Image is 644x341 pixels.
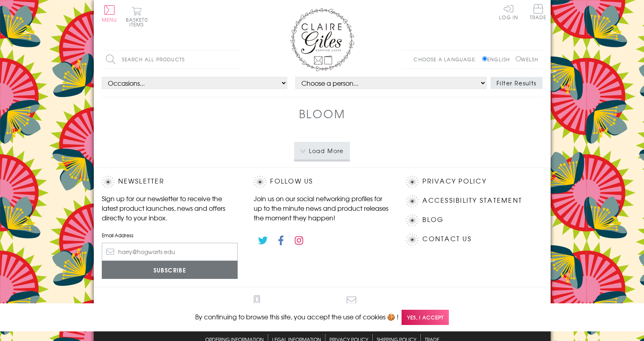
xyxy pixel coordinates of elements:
[516,56,521,61] input: Welsh
[126,6,148,27] button: Basket0 items
[102,5,117,22] button: Menu
[491,77,543,89] button: Filter Results
[299,105,345,122] h1: Bloom
[290,8,354,71] img: Claire Giles Greetings Cards
[422,176,486,187] a: Privacy Policy
[422,195,522,206] a: Accessibility Statement
[102,50,242,69] input: Search all products
[530,4,547,20] span: Trade
[102,243,238,261] input: harry@hogwarts.edu
[482,56,514,63] label: English
[414,56,480,63] p: Choose a language:
[422,214,444,225] a: Blog
[102,194,238,222] p: Sign up for our newsletter to receive the latest product launches, news and offers directly to yo...
[291,295,413,318] a: [EMAIL_ADDRESS][DOMAIN_NAME]
[254,176,390,188] h2: Follow Us
[102,232,238,239] label: Email Address
[234,50,242,69] input: Search
[231,295,283,318] a: 0191 270 8191
[254,194,390,222] p: Join us on our social networking profiles for up to the minute news and product releases the mome...
[402,310,449,325] span: Yes, I accept
[102,261,238,279] input: Subscribe
[294,142,350,159] button: Load More
[102,16,117,23] span: Menu
[530,4,547,21] a: Trade
[499,4,518,20] a: Log In
[129,16,148,28] span: 0 items
[102,176,238,188] h2: Newsletter
[422,234,471,244] a: Contact Us
[482,56,487,61] input: English
[516,56,539,63] label: Welsh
